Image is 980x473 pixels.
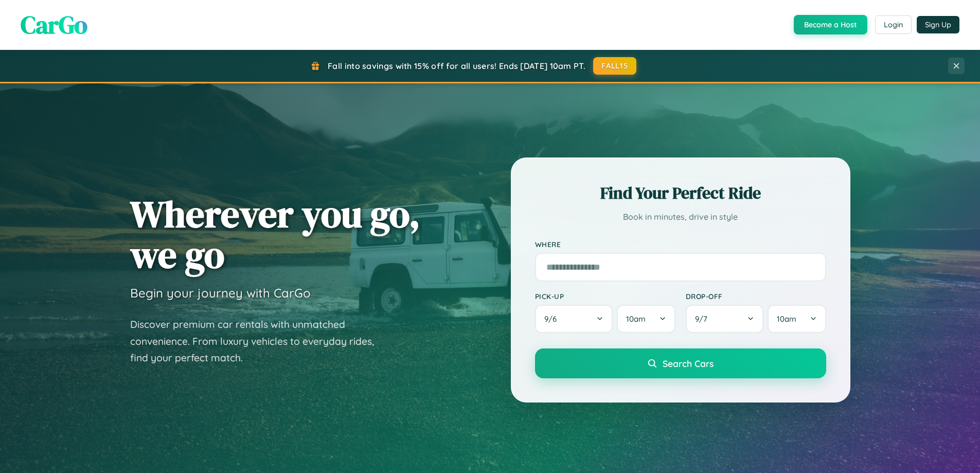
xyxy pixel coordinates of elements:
[626,314,646,324] span: 10am
[617,305,675,333] button: 10am
[535,348,826,378] button: Search Cars
[21,8,87,42] span: CarGo
[768,305,826,333] button: 10am
[535,182,826,204] h2: Find Your Perfect Ride
[777,314,796,324] span: 10am
[535,292,675,301] label: Pick-up
[663,358,714,369] span: Search Cars
[535,209,826,224] p: Book in minutes, drive in style
[130,194,420,275] h1: Wherever you go, we go
[593,57,636,75] button: FALL15
[875,15,912,34] button: Login
[535,305,613,333] button: 9/6
[695,314,712,324] span: 9 / 7
[535,240,826,249] label: Where
[686,305,764,333] button: 9/7
[544,314,562,324] span: 9 / 6
[130,316,387,366] p: Discover premium car rentals with unmatched convenience. From luxury vehicles to everyday rides, ...
[794,15,867,34] button: Become a Host
[130,285,311,301] h3: Begin your journey with CarGo
[917,16,959,33] button: Sign Up
[328,61,585,71] span: Fall into savings with 15% off for all users! Ends [DATE] 10am PT.
[686,292,826,301] label: Drop-off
